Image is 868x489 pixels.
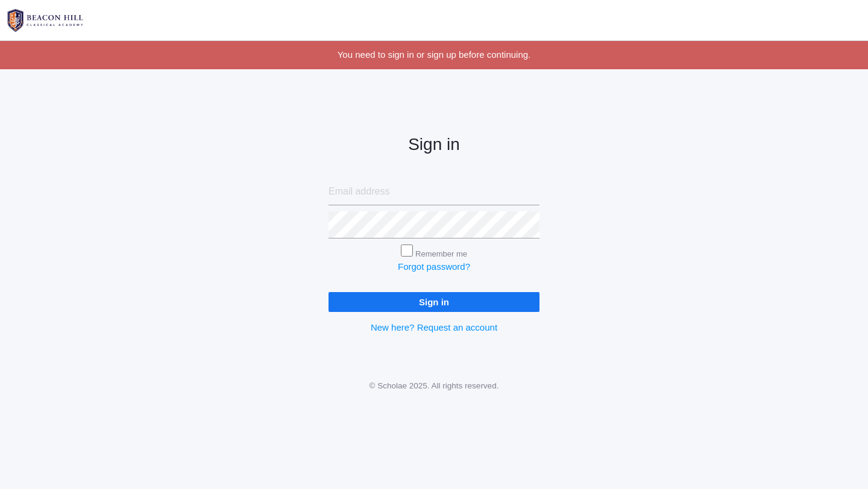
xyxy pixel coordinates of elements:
[398,261,470,272] a: Forgot password?
[371,322,497,332] a: New here? Request an account
[415,249,467,258] label: Remember me
[329,292,539,312] input: Sign in
[329,178,539,205] input: Email address
[329,135,539,154] h2: Sign in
